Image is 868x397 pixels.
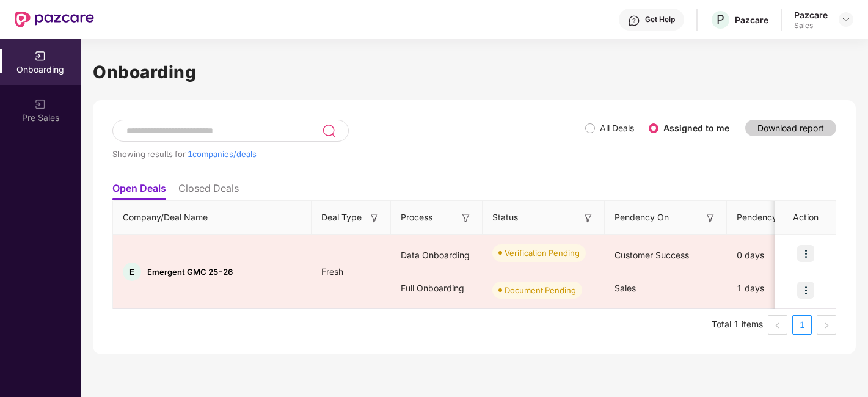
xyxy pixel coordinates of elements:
[768,315,787,335] li: Previous Page
[745,120,836,136] button: Download report
[401,211,432,224] span: Process
[34,98,46,111] img: svg+xml;base64,PHN2ZyB3aWR0aD0iMjAiIGhlaWdodD0iMjAiIHZpZXdCb3g9IjAgMCAyMCAyMCIgZmlsbD0ibm9uZSIgeG...
[735,14,768,26] div: Pazcare
[112,149,585,159] div: Showing results for
[615,211,669,224] span: Pendency On
[727,201,819,235] th: Pendency
[582,212,594,224] img: svg+xml;base64,PHN2ZyB3aWR0aD0iMTYiIGhlaWdodD0iMTYiIHZpZXdCb3g9IjAgMCAxNiAxNiIgZmlsbD0ibm9uZSIgeG...
[792,315,812,335] li: 1
[663,123,729,133] label: Assigned to me
[737,211,799,224] span: Pendency
[615,283,636,293] span: Sales
[188,149,257,159] span: 1 companies/deals
[391,272,483,305] div: Full Onboarding
[460,212,472,224] img: svg+xml;base64,PHN2ZyB3aWR0aD0iMTYiIGhlaWdodD0iMTYiIHZpZXdCb3g9IjAgMCAxNiAxNiIgZmlsbD0ibm9uZSIgeG...
[391,239,483,272] div: Data Onboarding
[93,59,856,86] h1: Onboarding
[312,266,353,277] span: Fresh
[775,201,836,235] th: Action
[817,315,836,335] li: Next Page
[322,123,336,138] img: svg+xml;base64,PHN2ZyB3aWR0aD0iMjQiIGhlaWdodD0iMjUiIHZpZXdCb3g9IjAgMCAyNCAyNSIgZmlsbD0ibm9uZSIgeG...
[34,50,46,62] img: svg+xml;base64,PHN2ZyB3aWR0aD0iMjAiIGhlaWdodD0iMjAiIHZpZXdCb3g9IjAgMCAyMCAyMCIgZmlsbD0ibm9uZSIgeG...
[505,284,576,296] div: Document Pending
[492,211,518,224] span: Status
[774,322,781,329] span: left
[793,316,811,334] a: 1
[321,211,362,224] span: Deal Type
[841,15,851,24] img: svg+xml;base64,PHN2ZyBpZD0iRHJvcGRvd24tMzJ4MzIiIHhtbG5zPSJodHRwOi8vd3d3LnczLm9yZy8yMDAwL3N2ZyIgd2...
[368,212,381,224] img: svg+xml;base64,PHN2ZyB3aWR0aD0iMTYiIGhlaWdodD0iMTYiIHZpZXdCb3g9IjAgMCAxNiAxNiIgZmlsbD0ibm9uZSIgeG...
[112,182,166,200] li: Open Deals
[797,245,814,262] img: icon
[628,15,640,27] img: svg+xml;base64,PHN2ZyBpZD0iSGVscC0zMngzMiIgeG1sbnM9Imh0dHA6Ly93d3cudzMub3JnLzIwMDAvc3ZnIiB3aWR0aD...
[645,15,675,24] div: Get Help
[704,212,717,224] img: svg+xml;base64,PHN2ZyB3aWR0aD0iMTYiIGhlaWdodD0iMTYiIHZpZXdCb3g9IjAgMCAxNiAxNiIgZmlsbD0ibm9uZSIgeG...
[615,250,689,260] span: Customer Success
[600,123,634,133] label: All Deals
[727,239,819,272] div: 0 days
[712,315,763,335] li: Total 1 items
[717,12,724,27] span: P
[178,182,239,200] li: Closed Deals
[817,315,836,335] button: right
[113,201,312,235] th: Company/Deal Name
[505,247,580,259] div: Verification Pending
[794,9,828,21] div: Pazcare
[123,263,141,281] div: E
[823,322,830,329] span: right
[797,282,814,299] img: icon
[794,21,828,31] div: Sales
[768,315,787,335] button: left
[147,267,233,277] span: Emergent GMC 25-26
[15,12,94,27] img: New Pazcare Logo
[727,272,819,305] div: 1 days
